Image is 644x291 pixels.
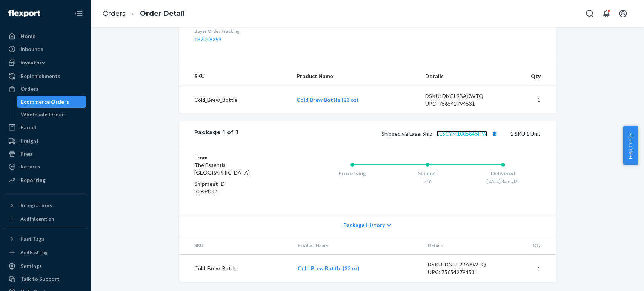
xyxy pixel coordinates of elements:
a: Inventory [5,57,86,69]
ol: breadcrumbs [97,3,191,25]
a: Orders [5,83,86,95]
div: Orders [20,85,38,93]
td: 1 [504,255,555,282]
div: Add Fast Tag [20,249,48,256]
a: 1LSCYM1005845HW [437,130,487,137]
span: The Essential [GEOGRAPHIC_DATA] [194,162,250,176]
div: Ecommerce Orders [21,98,69,106]
button: Open account menu [615,6,630,21]
div: Talk to Support [20,275,60,283]
a: Prep [5,148,86,160]
a: Inbounds [5,43,86,55]
th: Qty [502,66,556,86]
div: Home [20,32,35,40]
button: Open notifications [599,6,614,21]
a: Order Detail [140,9,185,18]
span: Package History [343,221,385,229]
div: UPC: 756542794531 [428,268,499,276]
dt: Shipment ID [194,180,284,188]
div: Delivered [465,170,541,177]
td: Cold_Brew_Bottle [179,86,290,114]
div: Fast Tags [20,235,45,243]
a: Reporting [5,174,86,186]
div: Inventory [20,59,45,66]
div: Processing [315,170,390,177]
a: Home [5,30,86,42]
a: Cold Brew Bottle (23 oz) [297,96,358,103]
dt: From [194,154,284,161]
div: Reporting [20,176,46,184]
a: Settings [5,260,86,272]
button: Help Center [623,126,638,165]
div: DSKU: DNGL9BAXWTQ [425,92,496,100]
div: UPC: 756542794531 [425,100,496,107]
a: Add Fast Tag [5,248,86,257]
a: Replenishments [5,70,86,82]
button: Copy tracking number [490,129,500,138]
div: Settings [20,262,42,270]
button: Integrations [5,199,86,211]
div: Package 1 of 1 [194,129,238,138]
div: DSKU: DNGL9BAXWTQ [428,261,499,268]
a: Returns [5,161,86,173]
a: Ecommerce Orders [17,96,86,108]
div: Parcel [20,124,36,131]
td: Cold_Brew_Bottle [179,255,292,282]
a: Wholesale Orders [17,109,86,121]
a: Orders [103,9,126,18]
th: Qty [504,236,555,255]
div: Wholesale Orders [21,111,67,118]
a: 132008259 [194,36,221,43]
div: Add Integration [20,216,54,222]
div: Returns [20,163,40,170]
img: Flexport logo [8,10,40,17]
div: Shipped [390,170,465,177]
button: Fast Tags [5,233,86,245]
button: Open Search Box [582,6,597,21]
td: 1 [502,86,556,114]
th: Details [422,236,505,255]
div: Prep [20,150,32,158]
th: Details [419,66,502,86]
div: Inbounds [20,45,43,53]
a: Add Integration [5,214,86,224]
dd: 81934001 [194,188,284,195]
dt: Buyer Order Tracking [194,28,313,34]
a: Parcel [5,121,86,133]
th: Product Name [290,66,419,86]
a: Talk to Support [5,273,86,285]
th: SKU [179,66,290,86]
div: Integrations [20,202,52,209]
a: Freight [5,135,86,147]
div: Replenishments [20,72,60,80]
button: Close Navigation [71,6,86,21]
div: [DATE] 4am EDT [465,178,541,184]
span: Shipped via LaserShip [381,130,500,137]
th: Product Name [292,236,421,255]
div: 1 SKU 1 Unit [238,129,540,138]
div: Freight [20,137,39,145]
a: Cold Brew Bottle (23 oz) [298,265,360,271]
div: 7/9 [390,178,465,184]
th: SKU [179,236,292,255]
